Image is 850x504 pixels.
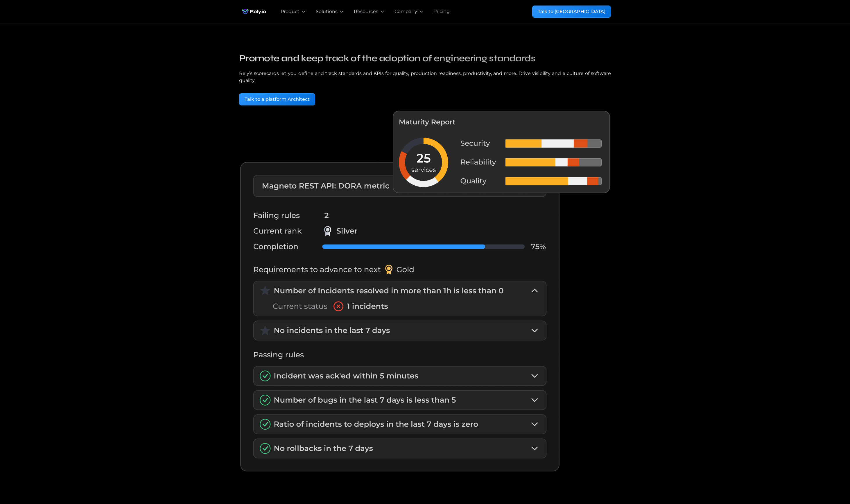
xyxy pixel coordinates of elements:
[239,6,269,17] img: Rely.io logo
[239,110,611,473] a: open lightbox
[281,8,300,15] div: Product
[245,96,310,103] div: Talk to a platform Architect
[239,51,611,65] h3: Promote and keep track of the adoption of engineering standards
[239,70,611,84] p: Rely’s scorecards let you define and track standards and KPIs for quality, production readiness, ...
[532,6,611,18] a: Talk to [GEOGRAPHIC_DATA]
[394,8,417,15] div: Company
[433,8,450,15] a: Pricing
[538,8,605,15] div: Talk to [GEOGRAPHIC_DATA]
[239,6,269,17] a: home
[316,8,338,15] div: Solutions
[239,93,315,105] a: Talk to a platform Architect
[354,8,378,15] div: Resources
